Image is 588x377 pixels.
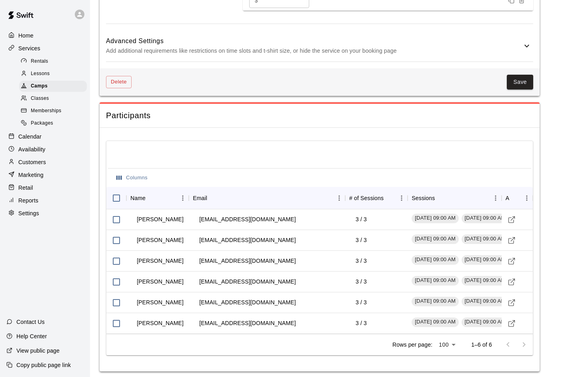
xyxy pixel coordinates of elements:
button: Sort [435,192,446,204]
td: 3 / 3 [349,271,373,292]
span: Packages [31,119,53,127]
td: 3 / 3 [349,250,373,272]
span: [DATE] 09:00 AM [412,277,459,284]
p: Services [18,44,40,52]
td: [PERSON_NAME] [130,313,190,334]
button: Delete [106,76,132,88]
a: Retail [6,182,84,194]
p: 1–6 of 6 [471,341,492,349]
button: Sort [146,192,157,204]
td: [PERSON_NAME] [130,230,190,251]
p: View public page [16,347,60,355]
p: Reports [18,196,38,204]
div: # of Sessions [349,187,384,209]
td: 3 / 3 [349,313,373,334]
span: Camps [31,82,48,90]
span: Rentals [31,58,48,65]
div: Packages [19,118,87,129]
a: Availability [6,143,84,155]
span: Participants [106,110,533,121]
span: [DATE] 09:00 AM [462,298,509,305]
div: Name [126,187,189,209]
span: [DATE] 09:00 AM [412,318,459,326]
p: Calendar [18,133,42,141]
a: Camps [19,80,90,93]
div: 100 [436,339,458,351]
span: [DATE] 09:00 AM [462,318,509,326]
a: Visit customer profile [506,276,518,288]
button: Save [507,75,533,89]
a: Classes [19,93,90,105]
a: Marketing [6,169,84,181]
a: Visit customer profile [506,317,518,329]
a: Visit customer profile [506,234,518,246]
td: [PERSON_NAME] [130,292,190,313]
p: Retail [18,184,33,192]
div: Advanced SettingsAdd additional requirements like restrictions on time slots and t-shirt size, or... [106,30,533,62]
span: [DATE] 09:00 AM [412,214,459,222]
a: Reports [6,194,84,206]
button: Menu [396,192,408,204]
td: [EMAIL_ADDRESS][DOMAIN_NAME] [193,292,302,313]
button: Select columns [114,172,150,184]
td: [PERSON_NAME] [130,209,190,230]
a: Rentals [19,55,90,67]
p: Home [18,32,34,40]
div: Rentals [19,56,87,67]
p: Copy public page link [16,361,71,369]
div: Email [193,187,207,209]
p: Customers [18,158,46,166]
a: Visit customer profile [506,214,518,226]
a: Calendar [6,131,84,143]
span: [DATE] 09:00 AM [462,214,509,222]
span: Lessons [31,70,50,78]
div: Email [189,187,345,209]
td: [EMAIL_ADDRESS][DOMAIN_NAME] [193,313,302,334]
td: [EMAIL_ADDRESS][DOMAIN_NAME] [193,209,302,230]
span: [DATE] 09:00 AM [462,277,509,284]
td: [EMAIL_ADDRESS][DOMAIN_NAME] [193,250,302,272]
p: Availability [18,145,46,153]
button: Sort [384,192,395,204]
span: [DATE] 09:00 AM [462,235,509,243]
a: Packages [19,117,90,130]
div: Memberships [19,105,87,117]
div: Home [6,30,84,42]
td: [PERSON_NAME] [130,250,190,272]
a: Visit customer profile [506,255,518,267]
td: 3 / 3 [349,292,373,313]
td: [PERSON_NAME] [130,271,190,292]
button: Sort [510,192,521,204]
div: Lessons [19,68,87,79]
div: Sessions [408,187,501,209]
button: Menu [490,192,502,204]
a: Services [6,42,84,54]
a: Settings [6,207,84,219]
span: Memberships [31,107,61,115]
div: Camps [19,81,87,92]
a: Lessons [19,67,90,80]
span: [DATE] 09:00 AM [412,256,459,264]
p: Rows per page: [392,341,432,349]
p: Help Center [16,332,47,340]
div: Classes [19,93,87,104]
a: Customers [6,156,84,168]
p: Settings [18,209,39,217]
span: Classes [31,95,49,103]
div: Actions [506,187,510,209]
div: Name [130,187,146,209]
a: Memberships [19,105,90,117]
div: Sessions [412,187,435,209]
h6: Advanced Settings [106,36,522,46]
button: Menu [177,192,189,204]
div: # of Sessions [345,187,408,209]
p: Add additional requirements like restrictions on time slots and t-shirt size, or hide the service... [106,46,522,56]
